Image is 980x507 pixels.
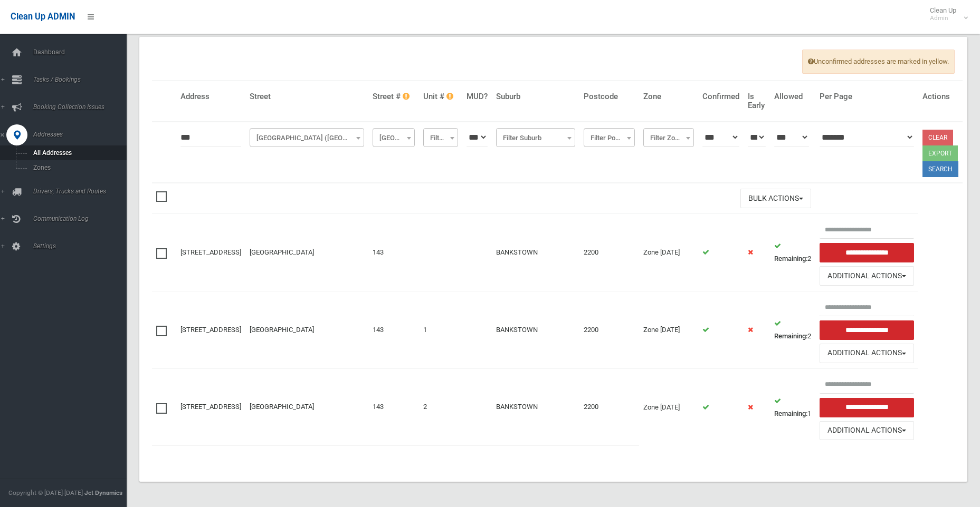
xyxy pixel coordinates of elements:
h4: Street [250,92,364,101]
h4: MUD? [467,92,488,101]
td: 2 [770,214,815,291]
span: Filter Postcode [586,131,632,145]
a: [STREET_ADDRESS] [180,248,241,256]
a: Clear [922,130,953,145]
td: 143 [368,214,419,291]
h4: Unit # [423,92,458,101]
h4: Address [180,92,241,101]
button: Additional Actions [820,421,914,441]
span: Northam Avenue (BANKSTOWN) [250,128,364,147]
h4: Suburb [496,92,575,101]
button: Additional Actions [820,266,914,286]
span: Filter Unit # [423,128,458,147]
td: Zone [DATE] [639,291,698,369]
h4: Street # [373,92,415,101]
span: Dashboard [30,48,135,56]
span: Northam Avenue (BANKSTOWN) [252,131,361,145]
span: Filter Zone [643,128,694,147]
h4: Actions [922,92,958,101]
td: 2 [419,368,462,445]
span: All Addresses [30,149,126,157]
h4: Allowed [774,92,811,101]
strong: Remaining: [774,409,807,417]
strong: Jet Dynamics [84,489,122,496]
button: Export [922,145,958,161]
h4: Postcode [584,92,635,101]
a: [STREET_ADDRESS] [180,403,241,411]
span: Filter Street # [375,131,412,145]
a: [STREET_ADDRESS] [180,326,241,334]
span: Clean Up ADMIN [11,12,75,22]
td: [GEOGRAPHIC_DATA] [245,368,368,445]
span: Clean Up [925,6,967,22]
td: [GEOGRAPHIC_DATA] [245,214,368,291]
span: Tasks / Bookings [30,76,135,83]
span: Filter Zone [646,131,691,145]
td: BANKSTOWN [492,291,579,369]
td: Zone [DATE] [639,214,698,291]
button: Search [922,161,958,177]
strong: Remaining: [774,332,807,340]
h4: Confirmed [702,92,739,101]
span: Filter Unit # [426,131,455,145]
span: Communication Log [30,215,135,222]
span: Addresses [30,131,135,138]
td: [GEOGRAPHIC_DATA] [245,291,368,369]
span: Zones [30,164,126,171]
td: 2200 [579,291,639,369]
span: Unconfirmed addresses are marked in yellow. [802,50,955,74]
td: 2200 [579,368,639,445]
span: Filter Postcode [584,128,635,147]
span: Booking Collection Issues [30,103,135,111]
strong: Remaining: [774,255,807,262]
span: Filter Suburb [496,128,575,147]
button: Bulk Actions [740,189,811,208]
span: Copyright © [DATE]-[DATE] [8,489,83,496]
button: Additional Actions [820,344,914,363]
td: BANKSTOWN [492,214,579,291]
td: 143 [368,291,419,369]
span: Settings [30,242,135,250]
h4: Is Early [748,92,766,110]
td: 143 [368,368,419,445]
span: Filter Suburb [499,131,573,145]
td: 2 [770,291,815,369]
h4: Per Page [820,92,914,101]
td: 1 [770,368,815,445]
td: 1 [419,291,462,369]
h4: Zone [643,92,694,101]
small: Admin [930,14,956,22]
span: Drivers, Trucks and Routes [30,188,135,195]
td: BANKSTOWN [492,368,579,445]
span: Filter Street # [373,128,415,147]
td: 2200 [579,214,639,291]
td: Zone [DATE] [639,368,698,445]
